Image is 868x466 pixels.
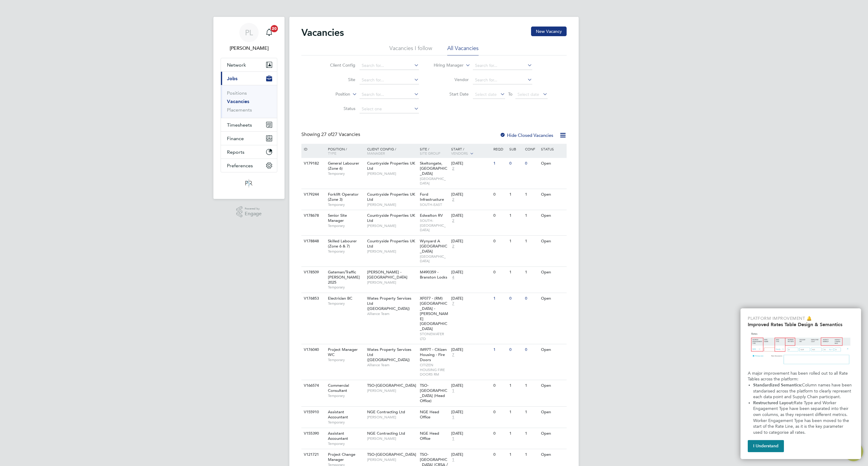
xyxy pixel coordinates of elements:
div: 1 [508,210,524,221]
span: Countryside Properties UK Ltd [367,213,415,223]
span: TSO-[GEOGRAPHIC_DATA] [367,452,416,457]
div: Improved Rate Table Semantics [741,308,861,459]
div: 1 [524,210,539,221]
div: 0 [508,158,524,169]
span: Temporary [328,393,364,398]
input: Search for... [360,90,419,99]
div: 1 [524,407,539,418]
span: [PERSON_NAME] [367,280,417,285]
span: [PERSON_NAME] - [GEOGRAPHIC_DATA] [367,269,407,280]
span: 1 [451,415,455,420]
span: NGE Contracting Ltd [367,431,405,436]
div: V178848 [302,236,323,247]
span: Assistant Accountant [328,431,348,441]
div: Open [539,267,566,278]
div: 1 [508,380,524,391]
div: 0 [492,210,508,221]
span: STONEWATER LTD [420,332,448,341]
div: 0 [524,158,539,169]
div: 1 [524,449,539,460]
span: Paul Ledingham [221,45,277,52]
span: Temporary [328,357,364,362]
span: IM97T - Citizen Housing - Fire Doors [420,347,447,362]
span: Manager [367,151,385,156]
label: Hide Closed Vacancies [500,132,553,138]
span: CITIZEN HOUSING FIRE DOORS RM [420,363,448,377]
div: 0 [508,344,524,355]
button: New Vacancy [531,27,567,36]
span: [PERSON_NAME] [367,436,417,441]
span: Rate Type and Worker Engagement Type have been separated into their own columns, as they represen... [753,400,850,435]
div: V176853 [302,293,323,304]
div: Start / [450,144,492,159]
span: NGE Head Office [420,431,439,441]
span: Commercial Consultant [328,383,349,393]
div: 1 [508,428,524,439]
div: Open [539,344,566,355]
span: [PERSON_NAME] [367,457,417,462]
span: Vendors [451,151,468,156]
div: V179182 [302,158,323,169]
div: Sub [508,144,524,154]
span: [PERSON_NAME] [367,202,417,207]
label: Hiring Manager [429,62,464,68]
img: Updated Rates Table Design & Semantics [748,330,854,368]
input: Search for... [473,61,532,70]
span: 2 [451,244,455,249]
div: Client Config / [366,144,418,158]
div: 1 [508,407,524,418]
div: 0 [492,380,508,391]
span: M490359 - Branston Locks [420,269,447,280]
label: Start Date [434,91,469,97]
div: 1 [508,236,524,247]
div: [DATE] [451,383,490,388]
div: Open [539,380,566,391]
div: 0 [492,449,508,460]
div: Open [539,189,566,200]
button: I Understand [748,440,784,452]
span: General Labourer (Zone 6) [328,161,359,171]
span: Wynyard A [GEOGRAPHIC_DATA] [420,238,447,254]
span: Assistant Accountant [328,409,348,420]
span: 4 [451,275,455,280]
div: V179244 [302,189,323,200]
span: 7 [451,301,455,306]
span: 7 [451,352,455,357]
span: Temporary [328,285,364,290]
span: Type [328,151,336,156]
label: Status [321,106,355,111]
div: 1 [492,293,508,304]
span: Wates Property Services Ltd ([GEOGRAPHIC_DATA]) [367,347,411,362]
span: Edwalton RV [420,213,443,218]
span: Reports [227,149,244,155]
div: Open [539,158,566,169]
div: V176040 [302,344,323,355]
strong: Standardized Semantics: [753,383,802,388]
div: 0 [492,267,508,278]
div: V178678 [302,210,323,221]
span: Skilled Labourer (Zone 6 & 7) [328,238,357,249]
span: Select date [517,92,539,97]
span: Ford Infrastructure [420,192,444,202]
p: Platform Improvement 🔔 [748,316,854,322]
span: Powered by [245,206,262,211]
span: Temporary [328,202,364,207]
span: SOUTH-[GEOGRAPHIC_DATA] [420,218,448,232]
li: All Vacancies [447,45,479,55]
a: Go to home page [221,178,277,188]
span: 20 [271,25,278,32]
span: Temporary [328,420,364,425]
div: Open [539,210,566,221]
span: Senior Site Manager [328,213,347,223]
span: Temporary [328,249,364,254]
div: 0 [524,293,539,304]
a: Placements [227,107,252,113]
div: V121721 [302,449,323,460]
div: Open [539,407,566,418]
div: [DATE] [451,431,490,436]
div: [DATE] [451,213,490,218]
span: Countryside Properties UK Ltd [367,192,415,202]
div: Open [539,428,566,439]
div: Showing [301,131,361,138]
span: Select date [475,92,497,97]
